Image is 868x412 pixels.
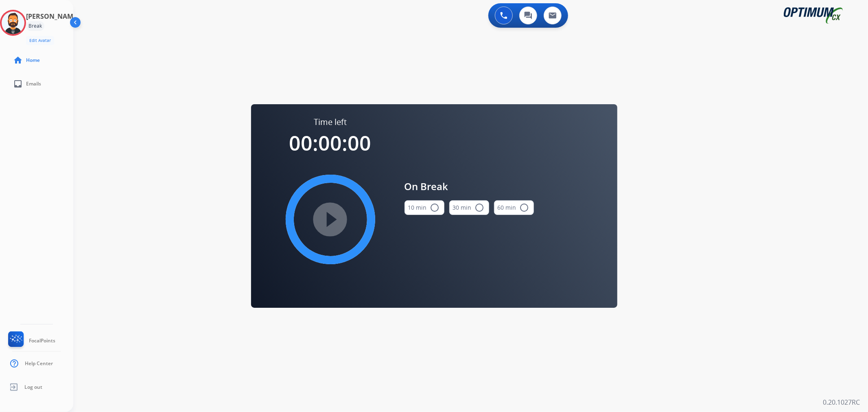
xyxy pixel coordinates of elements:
a: FocalPoints [7,331,55,350]
button: 10 min [404,200,444,215]
img: avatar [2,11,24,34]
p: 0.20.1027RC [823,397,860,407]
span: On Break [404,179,534,194]
div: Break [26,21,44,31]
span: Emails [26,81,41,87]
span: FocalPoints [29,337,55,344]
span: Time left [314,116,347,128]
h3: [PERSON_NAME] [26,11,79,21]
span: 00:00:00 [289,129,372,157]
mat-icon: inbox [13,79,23,89]
mat-icon: radio_button_unchecked [520,203,529,213]
button: Edit Avatar [26,36,54,45]
span: Home [26,57,40,64]
span: Help Center [25,360,53,367]
span: Log out [24,384,42,390]
button: 60 min [494,200,534,215]
button: 30 min [449,200,489,215]
mat-icon: home [13,55,23,65]
mat-icon: radio_button_unchecked [430,203,440,213]
mat-icon: radio_button_unchecked [475,203,485,213]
